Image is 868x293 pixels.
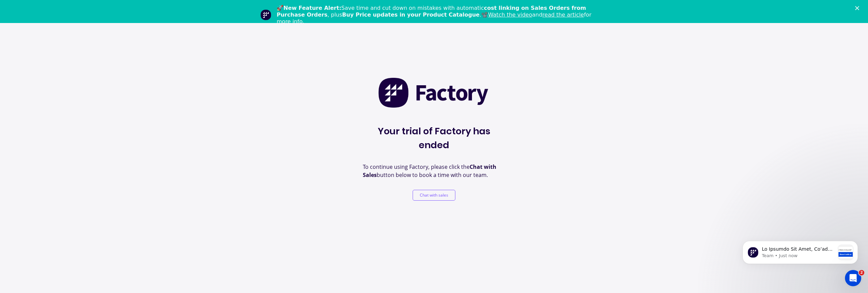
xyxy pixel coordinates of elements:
[732,227,868,275] iframe: Intercom notifications message
[29,25,103,31] p: Message from Team, sent Just now
[378,77,490,108] img: Factory
[277,5,586,18] b: cost linking on Sales Orders from Purchase Orders
[277,5,597,25] div: 🚀 Save time and cut down on mistakes with automatic , plus .📽️ and for more info.
[342,12,479,18] b: Buy Price updates in your Product Catalogue
[542,12,584,18] a: read the article
[260,9,271,20] img: Profile image for Team
[363,125,505,152] span: Your trial of Factory has ended
[855,6,862,10] div: Close
[488,12,532,18] a: Watch the video
[859,270,864,275] span: 2
[845,270,861,286] iframe: Intercom live chat
[363,163,505,179] p: To continue using Factory, please click the button below to book a time with our team.
[283,5,341,11] b: New Feature Alert:
[413,190,455,201] button: Chat with sales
